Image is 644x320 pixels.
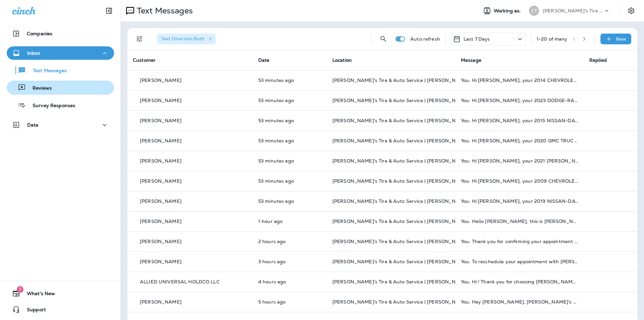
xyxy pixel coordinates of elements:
[157,34,216,44] div: Text Direction:Both
[332,158,521,164] span: [PERSON_NAME]'s Tire & Auto Service | [PERSON_NAME][GEOGRAPHIC_DATA]
[461,78,579,83] div: You: Hi Kimberly, your 2014 CHEVROLET MALIBU is due for an oil change. Come into Chabill's Tire a...
[133,32,146,46] button: Filters
[410,36,440,42] p: Auto refresh
[26,85,52,92] p: Reviews
[258,279,322,284] p: Aug 13, 2025 09:48 AM
[140,259,181,264] p: [PERSON_NAME]
[140,279,220,284] p: ALLIED UNIVERSAL HOLDCO LLC
[134,6,193,16] p: Text Messages
[332,238,521,244] span: [PERSON_NAME]'s Tire & Auto Service | [PERSON_NAME][GEOGRAPHIC_DATA]
[26,68,67,74] p: Text Messages
[7,303,114,316] button: Support
[140,118,181,123] p: [PERSON_NAME]
[332,77,521,83] span: [PERSON_NAME]'s Tire & Auto Service | [PERSON_NAME][GEOGRAPHIC_DATA]
[258,118,322,123] p: Aug 13, 2025 01:46 PM
[258,158,322,164] p: Aug 13, 2025 01:46 PM
[461,239,579,244] div: You: Thank you for confirming your appointment scheduled for 08/14/2025 10:00 AM. We look forward...
[7,46,114,60] button: Inbox
[7,81,114,95] button: Reviews
[258,239,322,244] p: Aug 13, 2025 11:43 AM
[140,239,181,244] p: [PERSON_NAME]
[464,36,490,42] p: Last 7 Days
[140,158,181,164] p: [PERSON_NAME]
[332,259,521,265] span: [PERSON_NAME]'s Tire & Auto Service | [PERSON_NAME][GEOGRAPHIC_DATA]
[133,57,156,63] span: Customer
[543,8,603,13] p: [PERSON_NAME]'s Tire & Auto
[537,36,568,42] div: 1 - 20 of many
[26,103,75,109] p: Survey Responses
[140,219,181,224] p: [PERSON_NAME]
[7,98,114,112] button: Survey Responses
[100,4,118,17] button: Collapse Sidebar
[332,218,521,224] span: [PERSON_NAME]'s Tire & Auto Service | [PERSON_NAME][GEOGRAPHIC_DATA]
[529,6,539,16] div: CT
[140,78,181,83] p: [PERSON_NAME]
[332,57,352,63] span: Location
[332,178,521,184] span: [PERSON_NAME]'s Tire & Auto Service | [PERSON_NAME][GEOGRAPHIC_DATA]
[461,299,579,305] div: You: Hey Jacob, Chabill's Tire and Auto Service would love to help keep your vehicle in top shape...
[27,50,40,56] p: Inbox
[20,291,55,299] span: What's New
[17,286,23,293] span: 7
[625,5,637,17] button: Settings
[27,31,52,36] p: Companies
[7,118,114,132] button: Data
[332,97,521,103] span: [PERSON_NAME]'s Tire & Auto Service | [PERSON_NAME][GEOGRAPHIC_DATA]
[258,57,270,63] span: Date
[140,178,181,184] p: [PERSON_NAME]
[258,219,322,224] p: Aug 13, 2025 12:47 PM
[258,138,322,143] p: Aug 13, 2025 01:46 PM
[258,98,322,103] p: Aug 13, 2025 01:46 PM
[461,279,579,284] div: You: Hi ! Thank you for choosing Chabill's Tire & Auto Service Chabill's Tire & Auto Service | Go...
[616,36,626,42] p: New
[461,98,579,103] div: You: Hi Anna, your 2023 DODGE-RAM TRUCK RAM 1500 PICKUP is due for an oil change. Come into Chabi...
[140,98,181,103] p: [PERSON_NAME]
[7,27,114,40] button: Companies
[140,299,181,305] p: [PERSON_NAME]
[461,138,579,143] div: You: Hi Julie, your 2020 GMC TRUCK YUKON oil change is approaching. Schedule your appointment tod...
[7,63,114,77] button: Text Messages
[258,198,322,204] p: Aug 13, 2025 01:46 PM
[7,287,114,300] button: 7What's New
[27,122,39,128] p: Data
[494,8,522,14] span: Working as:
[332,279,521,285] span: [PERSON_NAME]'s Tire & Auto Service | [PERSON_NAME][GEOGRAPHIC_DATA]
[461,57,481,63] span: Message
[461,158,579,164] div: You: Hi Nicole, your 2021 LINCOLN CORSAIR oil change is approaching. Schedule your appointment to...
[332,138,521,144] span: [PERSON_NAME]'s Tire & Auto Service | [PERSON_NAME][GEOGRAPHIC_DATA]
[377,32,390,46] button: Search Messages
[140,198,181,204] p: [PERSON_NAME]
[589,57,607,63] span: Replied
[461,259,579,264] div: You: To reschedule your appointment with Chabill's Tire & Auto Service, please click the link bel...
[461,118,579,123] div: You: Hi Courtney, your 2015 NISSAN-DATSUN ALTIMA oil change is approaching. Schedule your appoint...
[332,299,521,305] span: [PERSON_NAME]'s Tire & Auto Service | [PERSON_NAME][GEOGRAPHIC_DATA]
[20,307,46,315] span: Support
[461,198,579,204] div: You: Hi Thomas, your 2019 NISSAN-DATSUN ALTIMA is due for an oil change. Come into Chabill's Tire...
[332,118,521,124] span: [PERSON_NAME]'s Tire & Auto Service | [PERSON_NAME][GEOGRAPHIC_DATA]
[461,219,579,224] div: You: Hello Ana, this is Chabill's Tire & Auto Service with a reminder of your scheduled appointme...
[140,138,181,143] p: [PERSON_NAME]
[258,178,322,184] p: Aug 13, 2025 01:46 PM
[332,198,521,204] span: [PERSON_NAME]'s Tire & Auto Service | [PERSON_NAME][GEOGRAPHIC_DATA]
[258,78,322,83] p: Aug 13, 2025 01:46 PM
[461,178,579,184] div: You: Hi Timmy, your 2009 CHEVROLET TRUCK HHR oil change is approaching. Schedule your appointment...
[258,299,322,305] p: Aug 13, 2025 09:09 AM
[161,36,205,42] span: Text Direction : Both
[258,259,322,264] p: Aug 13, 2025 10:54 AM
